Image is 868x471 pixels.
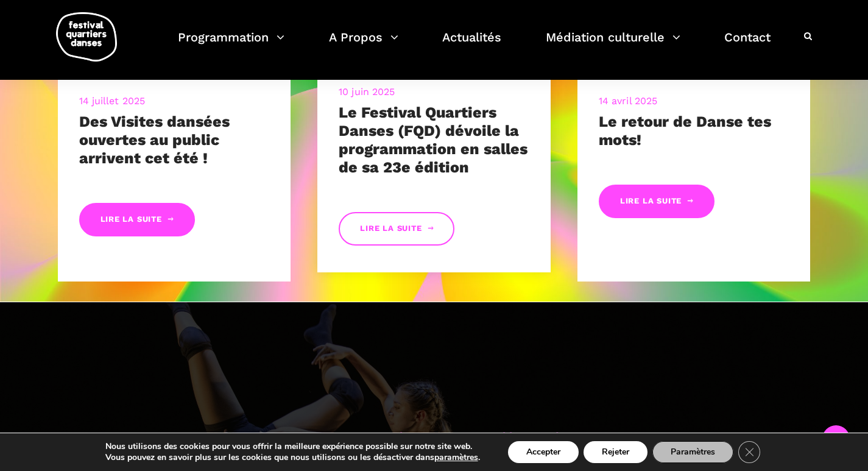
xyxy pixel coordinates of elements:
a: 14 juillet 2025 [79,95,146,107]
a: Contact [724,27,771,63]
a: Des Visites dansées ouvertes au public arrivent cet été ! [79,113,230,167]
a: Le Festival Quartiers Danses (FQD) dévoile la programmation en salles de sa 23e édition [339,104,528,176]
button: Accepter [508,441,579,463]
button: Rejeter [584,441,647,463]
a: 10 juin 2025 [339,86,395,97]
a: Médiation culturelle [546,27,680,63]
a: Le retour de Danse tes mots! [599,113,771,149]
button: Paramètres [652,441,733,463]
a: 14 avril 2025 [599,95,657,107]
a: Lire la suite [599,185,715,218]
a: Programmation [178,27,284,63]
button: paramètres [434,452,478,463]
p: Vous pouvez en savoir plus sur les cookies que nous utilisons ou les désactiver dans . [105,452,480,463]
img: logo-fqd-med [56,12,117,62]
a: Lire la suite [79,203,195,236]
p: Nous utilisons des cookies pour vous offrir la meilleure expérience possible sur notre site web. [105,441,480,452]
a: Lire la suite [339,212,454,246]
a: Actualités [442,27,501,63]
button: Close GDPR Cookie Banner [738,441,760,463]
a: A Propos [329,27,398,63]
p: Recevez toutes les nouvelles du FQD ! [57,424,812,459]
